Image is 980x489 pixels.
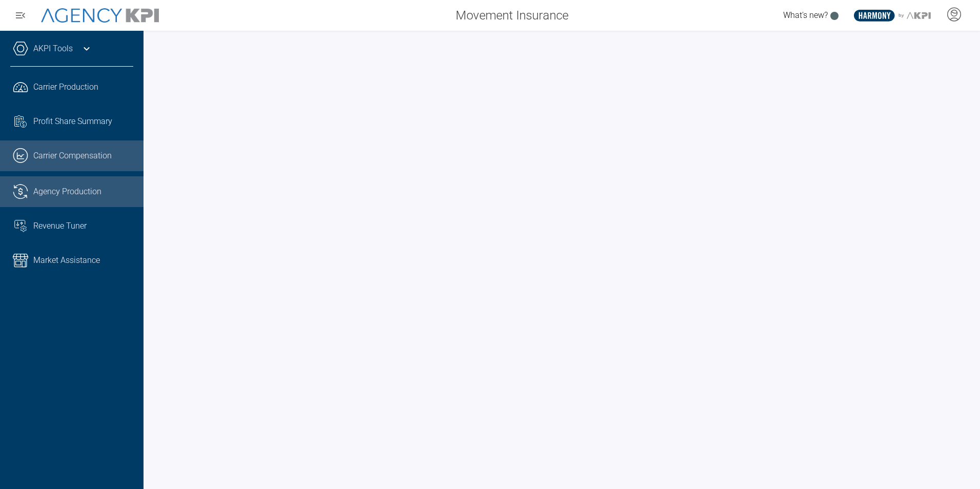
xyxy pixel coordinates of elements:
span: Revenue Tuner [33,220,87,232]
span: Carrier Compensation [33,150,112,162]
span: Carrier Production [33,81,98,93]
span: Profit Share Summary [33,115,112,128]
span: Agency Production [33,186,101,198]
a: AKPI Tools [33,43,73,55]
span: Market Assistance [33,254,100,267]
img: AgencyKPI [41,8,159,23]
span: What's new? [783,10,828,20]
span: Movement Insurance [456,6,568,25]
